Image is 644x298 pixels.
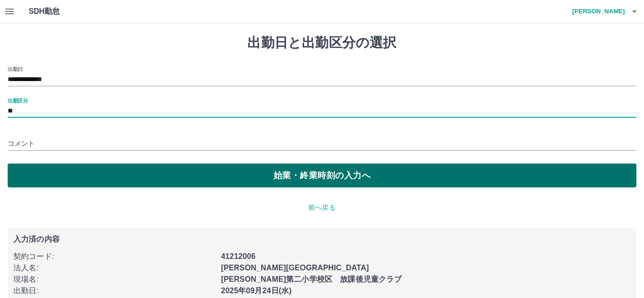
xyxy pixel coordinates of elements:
p: 前へ戻る [8,203,636,213]
p: 契約コード : [13,251,215,262]
b: [PERSON_NAME]第二小学校区 放課後児童クラブ [221,275,401,283]
p: 現場名 : [13,274,215,285]
p: 入力済の内容 [13,236,631,243]
b: 2025年09月24日(水) [221,287,292,295]
b: 41212006 [221,252,255,260]
label: 出勤日 [8,65,23,72]
button: 始業・終業時刻の入力へ [8,164,636,187]
b: [PERSON_NAME][GEOGRAPHIC_DATA] [221,264,369,272]
p: 法人名 : [13,262,215,274]
h1: 出勤日と出勤区分の選択 [8,35,636,51]
label: 出勤区分 [8,97,28,104]
p: 出勤日 : [13,285,215,297]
